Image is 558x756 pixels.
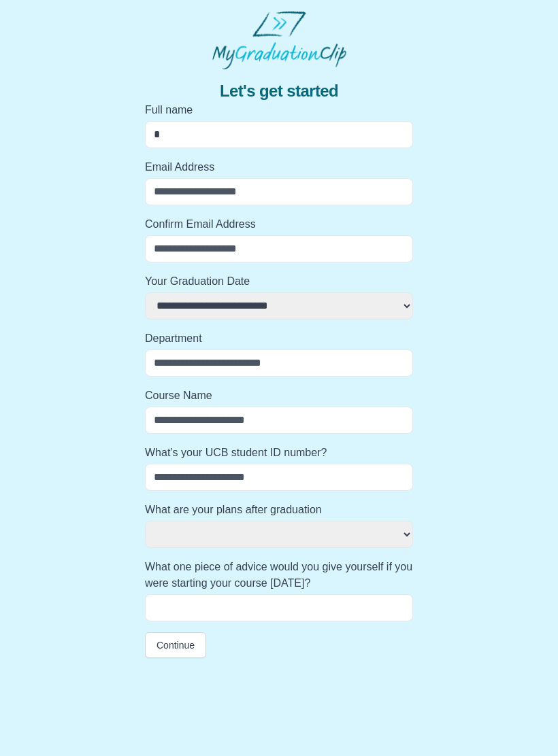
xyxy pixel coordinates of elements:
[212,11,346,69] img: MyGraduationClip
[145,216,413,233] label: Confirm Email Address
[145,330,413,347] label: Department
[145,273,413,290] label: Your Graduation Date
[145,502,413,518] label: What are your plans after graduation
[145,102,413,118] label: Full name
[145,388,413,404] label: Course Name
[145,632,206,658] button: Continue
[220,80,338,102] span: Let's get started
[145,559,413,591] label: What one piece of advice would you give yourself if you were starting your course [DATE]?
[145,159,413,175] label: Email Address
[145,445,413,461] label: What’s your UCB student ID number?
